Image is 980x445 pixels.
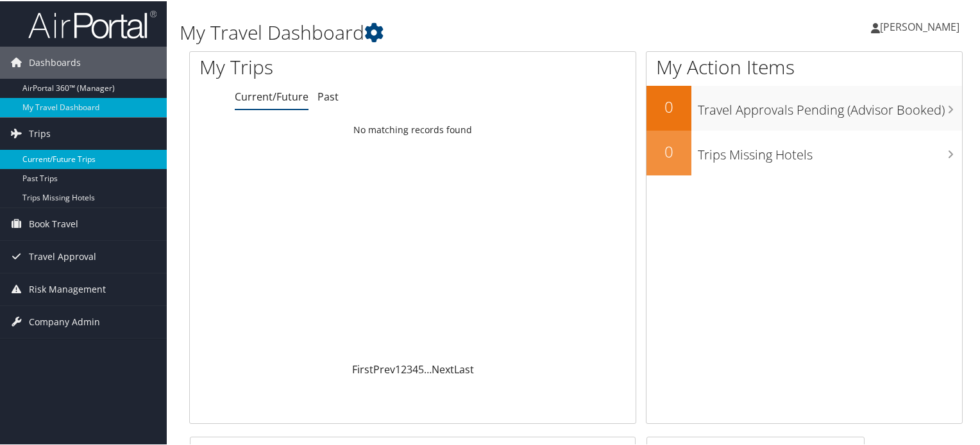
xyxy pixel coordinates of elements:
a: Last [454,361,474,375]
h2: 0 [646,140,691,161]
span: Risk Management [29,272,106,304]
a: Next [432,361,454,375]
span: Dashboards [29,45,81,77]
span: Book Travel [29,207,78,239]
a: Current/Future [235,88,308,102]
a: 0Travel Approvals Pending (Advisor Booked) [646,85,962,129]
a: 3 [407,361,412,375]
a: Past [317,88,339,102]
a: First [352,361,373,375]
span: Company Admin [29,305,100,337]
a: 0Trips Missing Hotels [646,129,962,174]
a: 4 [412,361,418,375]
h3: Travel Approvals Pending (Advisor Booked) [698,93,962,118]
a: 1 [395,361,401,375]
h3: Trips Missing Hotels [698,138,962,163]
span: Trips [29,117,51,149]
a: 2 [401,361,407,375]
td: No matching records found [190,117,636,140]
span: … [424,361,432,375]
h1: My Action Items [646,53,962,79]
a: [PERSON_NAME] [871,6,972,45]
img: airportal-logo.png [28,8,156,38]
h1: My Travel Dashboard [180,18,708,45]
a: 5 [418,361,424,375]
span: Travel Approval [29,239,96,271]
h1: My Trips [199,53,441,79]
a: Prev [373,361,395,375]
h2: 0 [646,95,691,117]
span: [PERSON_NAME] [880,19,959,33]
